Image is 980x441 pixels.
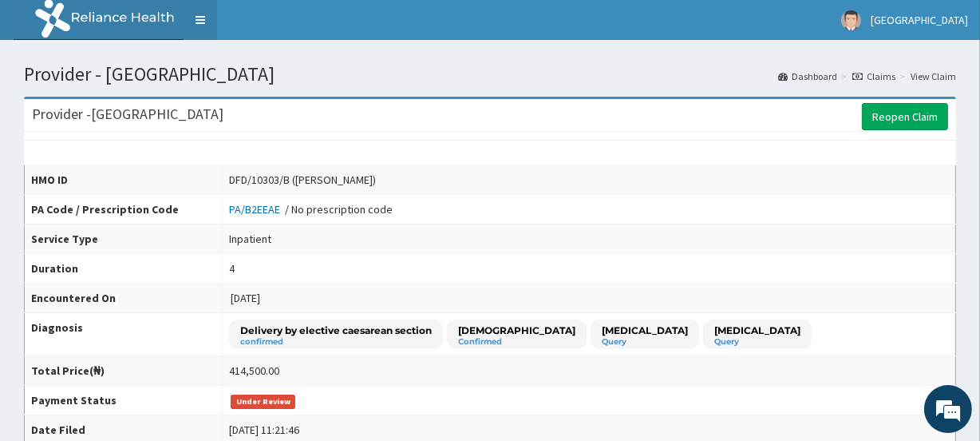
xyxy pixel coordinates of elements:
th: Total Price(₦) [25,356,223,386]
div: / No prescription code [229,201,393,217]
span: Under Review [231,395,295,409]
img: d_794563401_company_1708531726252_794563401 [30,80,65,120]
a: Claims [852,70,895,83]
small: Confirmed [458,338,575,346]
a: PA/B2EEAE [229,202,285,217]
th: Encountered On [25,284,223,313]
th: PA Code / Prescription Code [25,195,223,224]
span: We're online! [93,124,220,285]
small: Query [714,338,800,346]
div: Inpatient [229,231,271,247]
a: Reopen Claim [862,103,948,130]
div: 4 [229,260,235,276]
span: [DATE] [231,291,260,305]
p: Delivery by elective caesarean section [240,324,432,337]
img: User Image [841,10,861,30]
h3: Provider - [GEOGRAPHIC_DATA] [32,107,223,121]
div: DFD/10303/B ([PERSON_NAME]) [229,172,376,188]
p: [MEDICAL_DATA] [602,324,688,337]
span: [GEOGRAPHIC_DATA] [871,13,968,27]
th: Duration [25,254,223,284]
small: Query [602,338,688,346]
a: Dashboard [778,70,837,83]
small: confirmed [240,338,432,346]
th: Service Type [25,224,223,254]
a: View Claim [911,70,956,83]
th: HMO ID [25,165,223,195]
p: [MEDICAL_DATA] [714,324,800,337]
textarea: Type your message and hit 'Enter' [8,281,304,337]
p: [DEMOGRAPHIC_DATA] [458,324,575,337]
div: Minimize live chat window [262,8,300,46]
div: [DATE] 11:21:46 [229,422,299,438]
div: 414,500.00 [229,363,279,379]
th: Payment Status [25,386,223,415]
h1: Provider - [GEOGRAPHIC_DATA] [24,64,956,85]
th: Diagnosis [25,313,223,356]
div: Chat with us now [83,89,268,110]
